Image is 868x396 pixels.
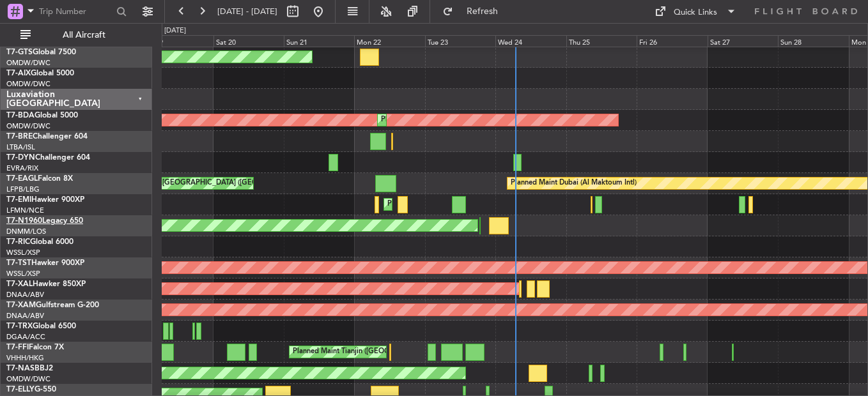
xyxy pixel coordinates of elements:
[6,196,84,204] a: T7-EMIHawker 900XP
[6,386,35,393] span: T7-ELLY
[39,2,112,21] input: Trip Number
[6,164,38,173] a: EVRA/RIX
[511,174,637,193] div: Planned Maint Dubai (Al Maktoum Intl)
[164,26,186,36] div: [DATE]
[566,35,637,47] div: Thu 25
[6,290,44,300] a: DNAA/ABV
[6,217,83,225] a: T7-N1960Legacy 650
[14,25,139,45] button: All Aircraft
[6,353,44,363] a: VHHH/HKG
[648,1,743,22] button: Quick Links
[6,112,35,119] span: T7-BDA
[6,206,44,215] a: LFMN/NCE
[6,301,99,309] a: T7-XAMGulfstream G-200
[6,79,50,89] a: OMDW/DWC
[381,110,507,130] div: Planned Maint Dubai (Al Maktoum Intl)
[6,365,35,372] span: T7-NAS
[637,35,707,47] div: Fri 26
[674,6,717,19] div: Quick Links
[6,142,35,152] a: LTBA/ISL
[6,112,78,119] a: T7-BDAGlobal 5000
[6,323,76,330] a: T7-TRXGlobal 6500
[778,35,848,47] div: Sun 28
[6,280,33,288] span: T7-XAL
[6,344,29,351] span: T7-FFI
[6,386,56,393] a: T7-ELLYG-550
[293,342,442,362] div: Planned Maint Tianjin ([GEOGRAPHIC_DATA])
[6,248,40,257] a: WSSL/XSP
[143,35,213,47] div: Fri 19
[6,332,45,342] a: DGAA/ACC
[6,374,50,384] a: OMDW/DWC
[456,7,509,16] span: Refresh
[6,121,50,131] a: OMDW/DWC
[33,31,135,40] span: All Aircraft
[495,35,566,47] div: Wed 24
[6,365,53,372] a: T7-NASBBJ2
[6,185,40,194] a: LFPB/LBG
[6,311,44,321] a: DNAA/ABV
[6,154,35,162] span: T7-DYN
[6,58,50,68] a: OMDW/DWC
[6,175,73,183] a: T7-EAGLFalcon 8X
[6,259,84,267] a: T7-TSTHawker 900XP
[6,133,33,141] span: T7-BRE
[6,196,31,204] span: T7-EMI
[6,133,88,141] a: T7-BREChallenger 604
[387,195,509,214] div: Planned Maint [GEOGRAPHIC_DATA]
[6,323,33,330] span: T7-TRX
[6,238,74,246] a: T7-RICGlobal 6000
[425,35,495,47] div: Tue 23
[6,49,76,56] a: T7-GTSGlobal 7500
[105,174,315,193] div: Unplanned Maint [GEOGRAPHIC_DATA] ([GEOGRAPHIC_DATA])
[213,35,284,47] div: Sat 20
[437,1,513,22] button: Refresh
[6,154,90,162] a: T7-DYNChallenger 604
[6,301,36,309] span: T7-XAM
[6,227,46,236] a: DNMM/LOS
[6,269,40,278] a: WSSL/XSP
[6,217,42,225] span: T7-N1960
[217,6,277,17] span: [DATE] - [DATE]
[708,35,778,47] div: Sat 27
[6,49,33,56] span: T7-GTS
[6,70,31,77] span: T7-AIX
[6,259,31,267] span: T7-TST
[6,344,64,351] a: T7-FFIFalcon 7X
[6,175,38,183] span: T7-EAGL
[284,35,354,47] div: Sun 21
[6,238,30,246] span: T7-RIC
[6,70,74,77] a: T7-AIXGlobal 5000
[354,35,424,47] div: Mon 22
[6,280,86,288] a: T7-XALHawker 850XP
